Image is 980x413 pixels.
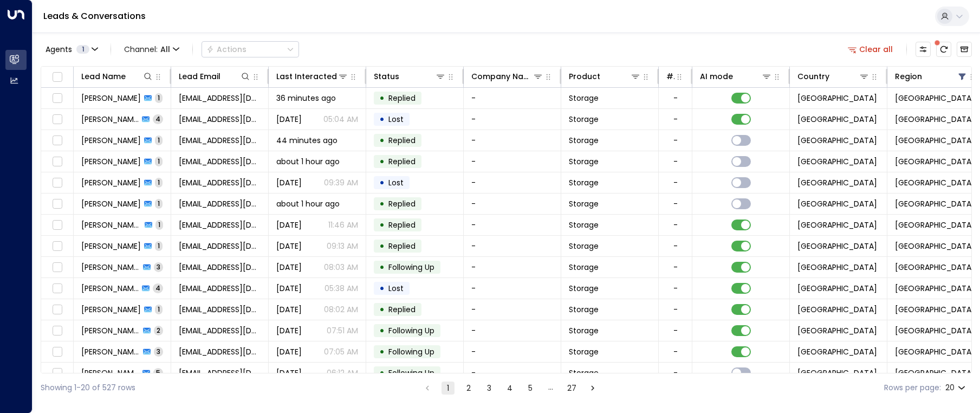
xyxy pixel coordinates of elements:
span: about 1 hour ago [276,198,340,209]
span: Storage [569,93,599,104]
span: Replied [388,93,416,104]
p: 09:13 AM [327,241,358,251]
span: Toggle select row [50,113,64,126]
span: Shropshire [895,198,975,209]
span: Toggle select row [50,303,64,317]
div: - [673,283,678,294]
span: Toggle select row [50,134,64,147]
span: Shropshire [895,304,975,315]
span: Shropshire [895,156,975,167]
span: linziee19@hotmail.com [179,114,261,125]
button: Go to page 4 [503,382,516,395]
span: 4 [153,283,163,293]
span: linziee19@hotmail.com [179,93,261,104]
button: Go to page 3 [483,382,496,395]
p: 05:38 AM [324,283,358,294]
td: - [464,172,561,193]
span: 1 [155,305,163,314]
span: RJ McDougall [81,198,141,209]
span: 1 [155,220,163,229]
span: Lyndsey Eason [81,114,139,125]
span: Toggle select row [50,261,64,274]
div: - [673,156,678,167]
td: - [464,299,561,320]
td: - [464,320,561,341]
span: 1 [155,135,163,145]
span: Yesterday [276,304,302,315]
div: - [673,114,678,125]
span: 3 [154,262,163,272]
span: robertbryn@gmail.com [179,156,261,167]
button: page 1 [442,382,455,395]
div: Country [797,70,869,83]
span: United Kingdom [797,325,877,336]
span: Replied [388,198,416,209]
label: Rows per page: [884,382,941,393]
div: … [544,382,557,395]
span: Andrea Sutherland [81,367,139,378]
div: Status [374,70,446,83]
div: • [379,364,385,382]
button: Actions [202,41,299,57]
span: Maureen Morgan [81,304,141,315]
div: Actions [206,44,246,54]
div: • [379,173,385,192]
span: Shropshire [895,220,975,230]
div: Region [895,70,922,83]
div: Country [797,70,829,83]
td: - [464,257,561,278]
div: Button group with a nested menu [202,41,299,57]
span: United Kingdom [797,220,877,230]
span: Sep 05, 2025 [276,177,302,188]
span: All [160,45,170,54]
div: AI mode [700,70,772,83]
div: Lead Email [179,70,220,83]
div: Status [374,70,399,83]
div: • [379,279,385,298]
span: Storage [569,156,599,167]
span: Toggle select row [50,324,64,338]
span: Channel: [120,42,184,57]
td: - [464,278,561,299]
span: 5 [153,368,163,377]
p: 09:39 AM [324,177,358,188]
div: Company Name [471,70,533,83]
span: Ron Buzzacott [81,283,139,294]
span: Shropshire [895,135,975,146]
span: Replied [388,156,416,167]
span: Following Up [388,325,434,336]
span: Toggle select row [50,197,64,211]
span: Aug 27, 2025 [276,283,302,294]
td: - [464,88,561,108]
div: - [673,262,678,273]
div: 20 [945,380,968,396]
span: Toggle select row [50,218,64,232]
span: Shropshire [895,114,975,125]
span: 2 [154,326,163,335]
div: • [379,131,385,150]
span: There are new threads available. Refresh the grid to view the latest updates. [936,42,951,57]
span: Bryn Roberts [81,177,141,188]
p: 07:51 AM [327,325,358,336]
span: United Kingdom [797,346,877,357]
button: Clear all [843,42,898,57]
span: Replied [388,220,416,230]
span: 1 [155,199,163,208]
span: Yesterday [276,241,302,251]
a: Leads & Conversations [43,10,146,22]
span: United Kingdom [797,156,877,167]
div: • [379,343,385,361]
p: 05:04 AM [323,114,358,125]
div: - [673,198,678,209]
span: United Kingdom [797,241,877,251]
nav: pagination navigation [420,381,600,395]
span: Shropshire [895,346,975,357]
span: lifestylemedicinelover@gmail.com [179,220,261,230]
td: - [464,109,561,130]
span: Replied [388,135,416,146]
span: Storage [569,367,599,378]
span: Lyndsey Eason [81,93,141,104]
span: United Kingdom [797,114,877,125]
button: Go to page 2 [462,382,475,395]
div: Last Interacted [276,70,348,83]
